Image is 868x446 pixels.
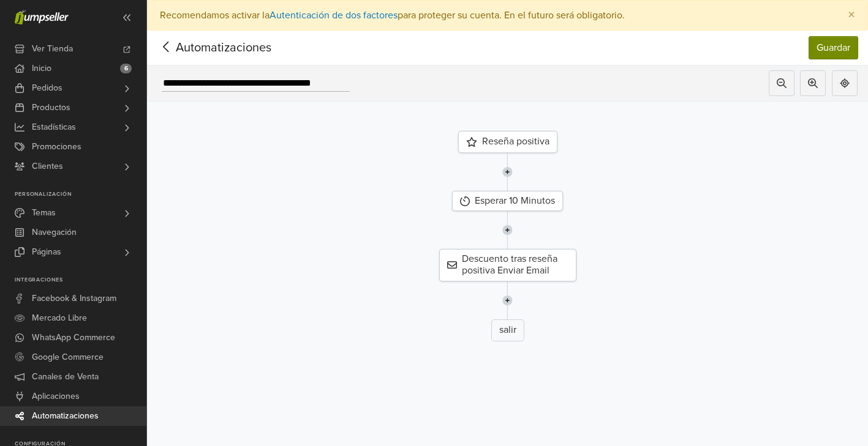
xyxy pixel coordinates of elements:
div: salir [491,319,524,341]
button: Close [836,1,867,30]
div: Reseña positiva [458,131,557,153]
span: Productos [32,98,70,117]
a: Autenticación de dos factores [270,9,398,21]
span: Mercado Libre [32,308,87,328]
button: Guardar [809,36,858,59]
span: Promociones [32,137,81,157]
span: Aplicaciones [32,387,80,406]
span: × [848,6,855,24]
span: Temas [32,203,56,223]
span: Facebook & Instagram [32,289,116,308]
p: Integraciones [15,277,146,284]
img: line-7960e5f4d2b50ad2986e.svg [502,153,513,191]
span: Automatizaciones [32,406,99,426]
span: Pedidos [32,78,62,98]
span: Estadísticas [32,117,76,137]
span: Ver Tienda [32,39,73,59]
span: Automatizaciones [157,39,252,57]
span: Inicio [32,59,51,78]
span: Canales de Venta [32,367,99,387]
span: WhatsApp Commerce [32,328,115,348]
div: Descuento tras reseña positiva Enviar Email [439,249,576,281]
span: Clientes [32,157,63,176]
span: 6 [120,64,132,73]
p: Personalización [15,191,146,198]
span: Navegación [32,223,77,242]
span: Google Commerce [32,348,104,367]
img: line-7960e5f4d2b50ad2986e.svg [502,281,513,319]
img: line-7960e5f4d2b50ad2986e.svg [502,211,513,249]
span: Páginas [32,242,61,262]
div: Esperar 10 Minutos [452,191,563,211]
